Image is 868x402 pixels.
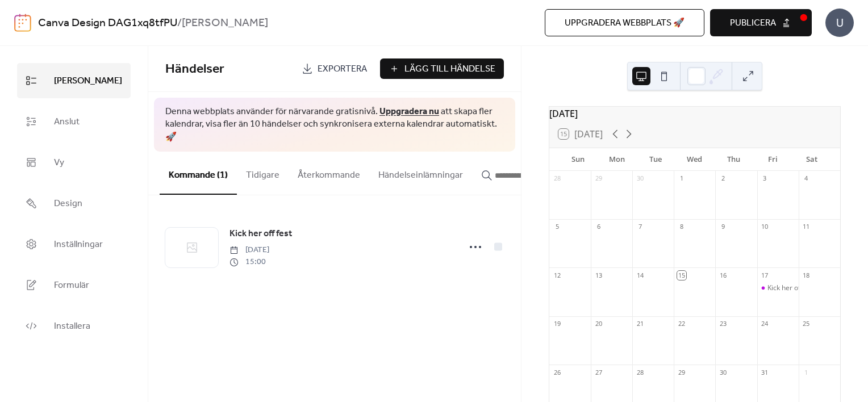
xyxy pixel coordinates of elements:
span: Kick her off fest [229,227,292,241]
span: Exportera [318,62,367,76]
button: Uppgradera webbplats 🚀 [545,9,704,36]
div: 19 [553,320,561,328]
div: 1 [677,174,686,183]
button: Händelseinlämningar [369,152,472,194]
a: [PERSON_NAME] [17,63,131,98]
div: 9 [719,223,727,231]
div: 29 [594,174,603,183]
span: Lägg Till Händelse [404,62,495,76]
span: Publicera [730,16,776,30]
a: Installera [17,308,131,344]
span: Uppgradera webbplats 🚀 [565,16,685,30]
div: 2 [719,174,727,183]
span: Installera [54,317,90,336]
div: 12 [553,271,561,279]
span: Händelser [165,57,224,82]
button: Kommande (1) [160,152,237,195]
a: Exportera [293,58,375,79]
a: Canva Design DAG1xq8tfPU [38,12,177,34]
div: Kick her off fest [767,283,816,293]
span: 15:00 [229,256,269,268]
span: Denna webbplats använder för närvarande gratisnivå. att skapa fler kalendrar, visa fler än 10 hän... [165,106,504,144]
b: [PERSON_NAME] [182,12,268,34]
div: 1 [802,368,811,376]
div: 13 [594,271,603,279]
div: 3 [761,174,769,183]
span: Vy [54,154,64,172]
span: [DATE] [229,244,269,256]
div: Tue [636,148,675,171]
span: [PERSON_NAME] [54,72,122,90]
a: Uppgradera nu [379,103,439,120]
div: Fri [753,148,792,171]
div: 30 [719,368,727,376]
div: Kick her off fest [757,283,799,293]
div: Thu [714,148,753,171]
div: Mon [597,148,636,171]
div: 11 [802,223,811,231]
button: Publicera [710,9,812,36]
b: / [177,12,182,34]
a: Inställningar [17,227,131,262]
div: 29 [677,368,686,376]
a: Vy [17,145,131,180]
div: 25 [802,320,811,328]
div: 21 [636,320,644,328]
span: Formulär [54,277,89,295]
a: Design [17,186,131,221]
div: 27 [594,368,603,376]
div: 30 [636,174,644,183]
div: 22 [677,320,686,328]
div: 14 [636,271,644,279]
div: 24 [761,320,769,328]
div: 10 [761,223,769,231]
div: 23 [719,320,727,328]
div: 5 [553,223,561,231]
div: Sun [558,148,598,171]
div: Sat [792,148,831,171]
div: 4 [802,174,811,183]
div: 16 [719,271,727,279]
div: 18 [802,271,811,279]
span: Anslut [54,113,80,131]
div: [DATE] [549,107,840,120]
div: 7 [636,223,644,231]
div: 17 [761,271,769,279]
button: Återkommande [289,152,369,194]
div: 15 [677,271,686,279]
div: 28 [636,368,644,376]
div: Wed [675,148,715,171]
div: 8 [677,223,686,231]
div: 20 [594,320,603,328]
div: 26 [553,368,561,376]
span: Inställningar [54,236,103,254]
a: Formulär [17,267,131,303]
div: 31 [761,368,769,376]
span: Design [54,195,82,213]
div: 6 [594,223,603,231]
a: Kick her off fest [229,227,292,241]
a: Anslut [17,104,131,139]
img: logo [14,14,31,32]
button: Lägg Till Händelse [380,58,504,79]
div: U [825,9,854,37]
button: Tidigare [237,152,289,194]
div: 28 [553,174,561,183]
